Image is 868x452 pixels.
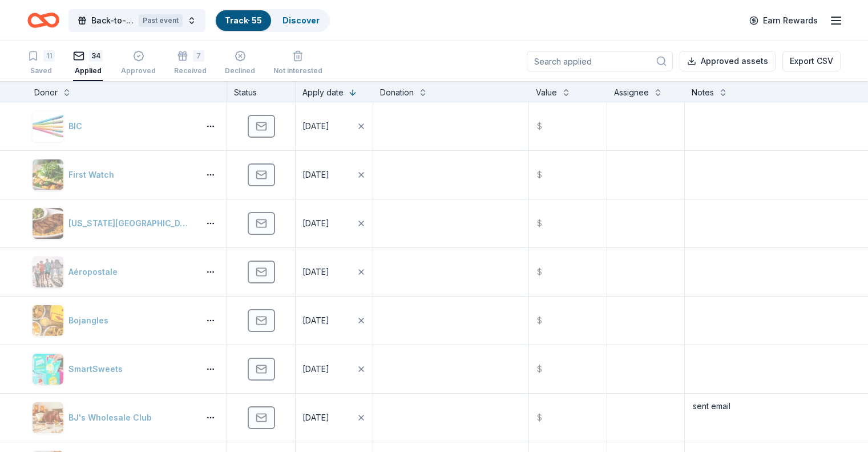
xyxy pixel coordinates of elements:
div: [DATE] [302,411,329,425]
button: Image for Texas Roadhouse[US_STATE][GEOGRAPHIC_DATA] [32,207,195,239]
button: Approved [121,46,156,81]
div: Approved [121,66,156,75]
a: Home [27,7,59,34]
div: Declined [225,66,255,75]
div: [DATE] [302,362,329,376]
div: 34 [89,50,103,62]
div: Past event [139,14,183,27]
button: Image for BojanglesBojangles [32,305,195,337]
div: Apply date [302,86,344,99]
button: 11Saved [27,46,55,81]
button: [DATE] [296,248,373,296]
div: Donor [34,86,58,99]
button: [DATE] [296,199,373,247]
div: Notes [692,86,714,99]
button: Image for SmartSweetsSmartSweets [32,353,195,385]
div: 7 [193,50,204,62]
button: [DATE] [296,102,373,150]
button: Not interested [273,46,322,81]
button: Back-to-School Bingo FundraiserPast event [68,9,205,32]
button: Image for First WatchFirst Watch [32,159,195,191]
div: [DATE] [302,314,329,327]
button: [DATE] [296,151,373,199]
div: Not interested [273,66,322,75]
div: Applied [73,66,103,75]
a: Track· 55 [225,15,262,25]
button: Declined [225,46,255,81]
a: Earn Rewards [742,10,825,31]
span: Back-to-School Bingo Fundraiser [91,14,134,27]
button: Image for BJ's Wholesale ClubBJ's Wholesale Club [32,402,195,434]
button: Track· 55Discover [215,9,330,32]
div: Received [174,66,207,75]
div: Assignee [614,86,649,99]
div: [DATE] [302,168,329,182]
div: [DATE] [302,217,329,230]
button: 7Received [174,46,207,81]
div: [DATE] [302,265,329,279]
button: [DATE] [296,345,373,393]
button: 34Applied [73,46,103,81]
div: 11 [43,50,55,62]
div: Status [227,81,296,102]
div: Donation [380,86,414,99]
button: Approved assets [680,51,776,71]
div: Saved [27,66,55,75]
button: [DATE] [296,394,373,442]
button: Image for AéropostaleAéropostale [32,256,195,288]
button: Export CSV [782,51,841,71]
textarea: sent email [686,395,839,441]
input: Search applied [527,51,673,71]
a: Discover [282,15,320,25]
button: [DATE] [296,297,373,345]
button: Image for BICBIC [32,110,195,142]
div: [DATE] [302,119,329,133]
div: Value [536,86,557,99]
